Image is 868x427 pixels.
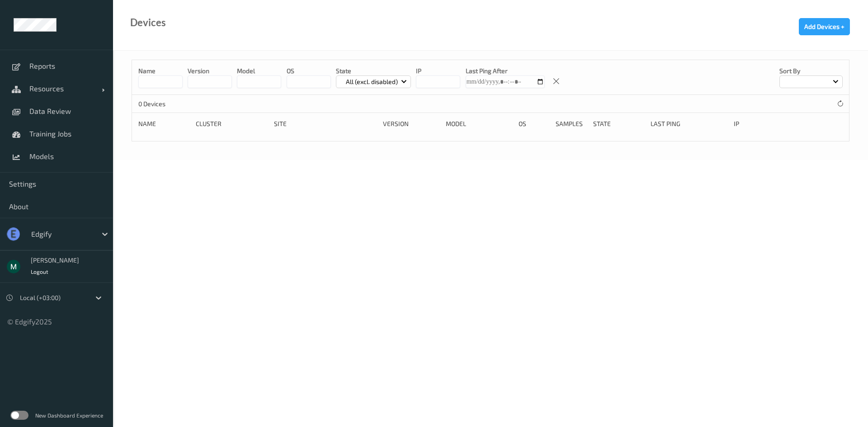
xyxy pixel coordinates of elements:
[466,66,545,75] p: Last Ping After
[779,66,843,75] p: Sort by
[138,119,189,128] div: Name
[799,18,850,35] button: Add Devices +
[651,119,727,128] div: Last Ping
[130,18,166,27] div: Devices
[519,119,549,128] div: OS
[138,99,206,108] p: 0 Devices
[383,119,439,128] div: version
[274,119,377,128] div: Site
[593,119,644,128] div: State
[336,66,411,75] p: State
[287,66,331,75] p: OS
[416,66,460,75] p: IP
[734,119,795,128] div: ip
[343,77,401,86] p: All (excl. disabled)
[446,119,512,128] div: Model
[556,119,586,128] div: Samples
[188,66,232,75] p: version
[196,119,268,128] div: Cluster
[237,66,281,75] p: model
[138,66,183,75] p: Name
